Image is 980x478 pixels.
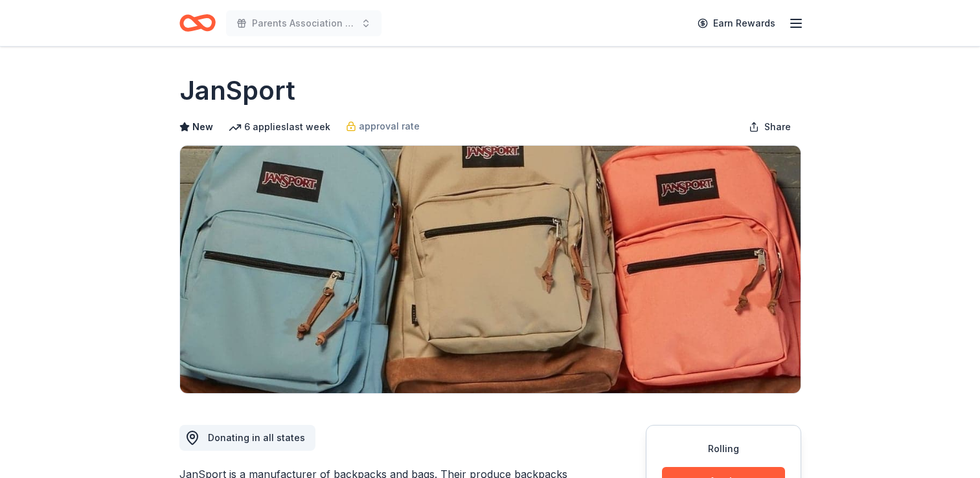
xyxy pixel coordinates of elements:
[764,119,791,135] span: Share
[179,8,216,38] a: Home
[690,12,783,35] a: Earn Rewards
[179,73,295,109] h1: JanSport
[229,119,330,135] div: 6 applies last week
[208,432,305,443] span: Donating in all states
[738,114,801,140] button: Share
[359,119,420,134] span: approval rate
[192,119,213,135] span: New
[252,16,356,31] span: Parents Association Family Weekend
[180,146,801,393] img: Image for JanSport
[346,119,420,134] a: approval rate
[662,441,785,457] div: Rolling
[226,10,382,36] button: Parents Association Family Weekend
